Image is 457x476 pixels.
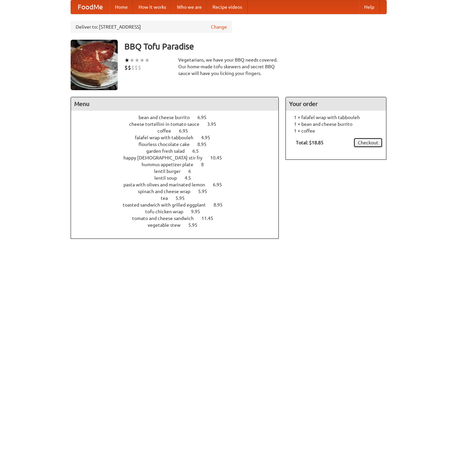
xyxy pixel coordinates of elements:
[123,182,212,187] span: pasta with olives and marinated lemon
[140,57,145,64] li: ★
[197,115,213,120] span: 6.95
[157,128,200,134] a: coffee 6.95
[123,155,209,160] span: happy [DEMOGRAPHIC_DATA] stir fry
[123,202,213,208] span: toasted sandwich with grilled eggplant
[214,202,229,208] span: 8.95
[198,189,214,194] span: 5.95
[135,135,200,140] span: falafel wrap with tabbouleh
[201,135,217,140] span: 4.95
[213,182,229,187] span: 6.95
[148,222,187,228] span: vegetable stew
[139,115,219,120] a: bean and cheese burrito 6.95
[185,175,198,181] span: 4.5
[157,128,178,134] span: coffee
[135,57,140,64] li: ★
[138,189,220,194] a: spinach and cheese wrap 5.95
[154,175,203,181] a: lentil soup 4.5
[71,97,279,111] h4: Menu
[71,21,232,33] div: Deliver to: [STREET_ADDRESS]
[176,195,191,201] span: 5.95
[129,121,229,127] a: cheese tortellini in tomato sauce 3.95
[145,209,213,214] a: tofu chicken wrap 9.95
[146,148,191,154] span: garden fresh salad
[135,64,138,71] li: $
[142,162,200,167] span: hummus appetizer plate
[197,142,213,147] span: 8.95
[145,209,190,214] span: tofu chicken wrap
[138,189,197,194] span: spinach and cheese wrap
[146,148,211,154] a: garden fresh salad 6.5
[207,0,247,14] a: Recipe videos
[161,195,197,201] a: tea 5.95
[178,57,279,77] div: Vegetarians, we have your BBQ needs covered. Our home-made tofu skewers and secret BBQ sauce will...
[289,114,383,121] li: 1 × falafel wrap with tabbouleh
[124,57,129,64] li: ★
[207,121,223,127] span: 3.95
[289,121,383,127] li: 1 × bean and cheese burrito
[124,64,128,71] li: $
[289,127,383,134] li: 1 × coffee
[123,155,234,160] a: happy [DEMOGRAPHIC_DATA] stir fry 10.45
[71,40,118,90] img: angular.jpg
[154,169,203,174] a: lentil burger 6
[139,142,219,147] a: flourless chocolate cake 8.95
[188,169,198,174] span: 6
[154,175,184,181] span: lentil soup
[210,155,229,160] span: 10.45
[142,162,216,167] a: hummus appetizer plate 8
[132,216,200,221] span: tomato and cheese sandwich
[148,222,210,228] a: vegetable stew 5.95
[211,24,227,30] a: Change
[135,135,223,140] a: falafel wrap with tabbouleh 4.95
[154,169,187,174] span: lentil burger
[359,0,380,14] a: Help
[123,202,235,208] a: toasted sandwich with grilled eggplant 8.95
[161,195,175,201] span: tea
[132,216,226,221] a: tomato and cheese sandwich 11.45
[129,121,206,127] span: cheese tortellini in tomato sauce
[191,209,207,214] span: 9.95
[139,142,196,147] span: flourless chocolate cake
[296,140,323,145] b: Total: $18.85
[138,64,141,71] li: $
[123,182,234,187] a: pasta with olives and marinated lemon 6.95
[145,57,150,64] li: ★
[71,0,110,14] a: FoodMe
[129,57,135,64] li: ★
[286,97,386,111] h4: Your order
[128,64,131,71] li: $
[179,128,195,134] span: 6.95
[353,138,383,148] a: Checkout
[133,0,172,14] a: How it works
[201,216,220,221] span: 11.45
[201,162,211,167] span: 8
[188,222,204,228] span: 5.95
[131,64,135,71] li: $
[110,0,133,14] a: Home
[124,40,387,53] h3: BBQ Tofu Paradise
[172,0,207,14] a: Who we are
[192,148,205,154] span: 6.5
[139,115,196,120] span: bean and cheese burrito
